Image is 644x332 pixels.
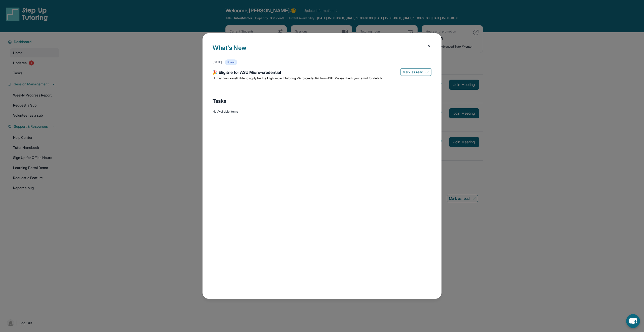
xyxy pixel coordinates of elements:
[225,59,237,65] div: Unread
[213,110,431,114] div: No Available Items
[427,44,431,48] img: Close Icon
[400,68,431,76] button: Mark as read
[425,70,429,74] img: Mark as read
[213,69,431,76] div: 🎉 Eligible for ASU Micro-credential
[626,314,640,328] button: chat-button
[213,43,431,59] h1: What's New
[403,70,423,75] span: Mark as read
[213,97,226,105] span: Tasks
[213,76,383,80] span: Hurray! You are eligible to apply for the High Impact Tutoring Micro-credential from ASU. Please ...
[213,60,222,64] div: [DATE]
